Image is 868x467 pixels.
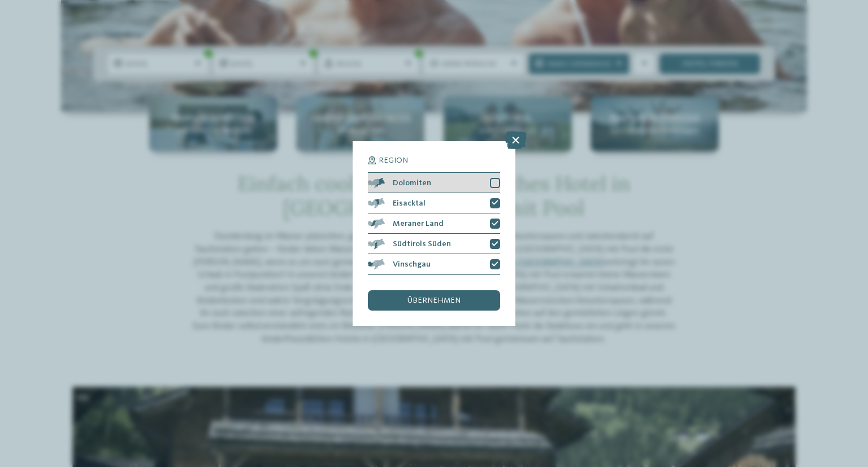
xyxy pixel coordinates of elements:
[393,199,426,207] span: Eisacktal
[393,220,444,228] span: Meraner Land
[393,179,431,187] span: Dolomiten
[379,156,408,164] span: Region
[407,296,461,304] span: übernehmen
[393,240,451,248] span: Südtirols Süden
[393,260,431,268] span: Vinschgau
